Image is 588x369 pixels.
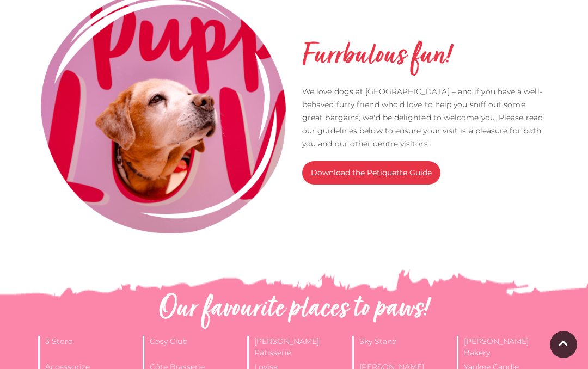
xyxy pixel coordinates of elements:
[457,336,555,361] li: [PERSON_NAME] Bakery
[302,161,440,184] a: Download the Petiquette Guide
[143,336,242,361] li: Cosy Club
[302,85,547,150] p: We love dogs at [GEOGRAPHIC_DATA] – and if you have a well-behaved furry friend who’d love to hel...
[352,336,452,361] li: Sky Stand
[41,292,547,327] h2: Our favourite places to paws!
[302,39,451,74] h2: Furrbulous fun!
[247,336,347,361] li: [PERSON_NAME] Patisserie
[38,336,137,361] li: 3 Store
